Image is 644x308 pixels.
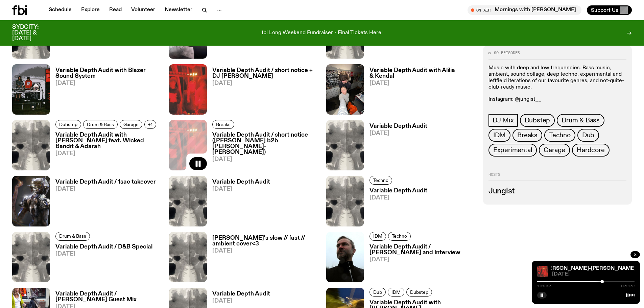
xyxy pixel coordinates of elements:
[552,272,635,277] span: [DATE]
[77,5,104,15] a: Explore
[212,157,318,162] span: [DATE]
[392,234,407,239] span: Techno
[212,298,270,304] span: [DATE]
[493,132,506,139] span: IDM
[212,132,318,155] h3: Variable Depth Audit / short notice ([PERSON_NAME] b2b [PERSON_NAME]-[PERSON_NAME])
[212,68,318,79] h3: Variable Depth Audit / short notice + DJ [PERSON_NAME]
[369,288,386,297] a: Dub
[55,151,161,157] span: [DATE]
[212,291,270,297] h3: Variable Depth Audit
[488,65,626,91] p: Music with deep and low frequencies. Bass music, ambient, sound collage, deep techno, experimenta...
[59,122,77,127] span: Dubstep
[388,232,411,241] a: Techno
[12,120,50,170] img: A black and white Rorschach
[207,179,270,226] a: Variable Depth Audit[DATE]
[488,173,626,181] h2: Hosts
[161,5,196,15] a: Newsletter
[488,96,626,102] p: Instagram: @jungist__
[587,5,632,15] button: Support Us
[212,120,234,129] a: Breaks
[549,132,571,139] span: Techno
[12,24,55,42] h3: SYDCITY: [DATE] & [DATE]
[468,5,581,15] button: On AirMornings with [PERSON_NAME]
[562,117,600,124] span: Drum & Bass
[216,122,231,127] span: Breaks
[520,114,555,127] a: Dubstep
[525,117,550,124] span: Dubstep
[544,129,575,142] a: Techno
[55,80,161,86] span: [DATE]
[55,179,156,185] h3: Variable Depth Audit / 1sac takeover
[364,123,427,170] a: Variable Depth Audit[DATE]
[207,132,318,170] a: Variable Depth Audit / short notice ([PERSON_NAME] b2b [PERSON_NAME]-[PERSON_NAME])[DATE]
[59,234,86,239] span: Drum & Bass
[620,284,635,288] span: 1:59:59
[326,176,364,226] img: A black and white Rorschach
[488,188,626,195] h3: Jungist
[369,188,427,194] h3: Variable Depth Audit
[45,5,76,15] a: Schedule
[369,257,475,263] span: [DATE]
[212,179,270,185] h3: Variable Depth Audit
[262,30,383,36] p: fbi Long Weekend Fundraiser - Final Tickets Here!
[326,120,364,170] img: A black and white Rorschach
[105,5,126,15] a: Read
[388,288,404,297] a: IDM
[364,188,427,226] a: Variable Depth Audit[DATE]
[369,131,427,136] span: [DATE]
[207,68,318,115] a: Variable Depth Audit / short notice + DJ [PERSON_NAME][DATE]
[55,251,152,257] span: [DATE]
[410,289,428,294] span: Dubstep
[364,68,475,115] a: Variable Depth Audit with Alilia & Kendal[DATE]
[55,186,156,192] span: [DATE]
[50,132,161,170] a: Variable Depth Audit with [PERSON_NAME] feat. Wicked Bandit & Adarah[DATE]
[488,144,537,157] a: Experimental
[488,129,510,142] a: IDM
[212,248,318,254] span: [DATE]
[127,5,159,15] a: Volunteer
[369,123,427,129] h3: Variable Depth Audit
[537,284,551,288] span: 1:20:05
[83,120,118,129] a: Drum & Bass
[577,129,599,142] a: Dub
[212,235,318,247] h3: [PERSON_NAME]'s slow // fast // ambient cover<3
[373,289,382,294] span: Dub
[12,232,50,282] img: A black and white Rorschach
[50,244,152,282] a: Variable Depth Audit / D&B Special[DATE]
[144,120,156,129] button: +1
[148,122,152,127] span: +1
[373,178,388,183] span: Techno
[55,232,90,241] a: Drum & Bass
[493,117,514,124] span: DJ Mix
[55,68,161,79] h3: Variable Depth Audit with Blazer Sound System
[493,146,532,154] span: Experimental
[577,146,604,154] span: Hardcore
[517,132,538,139] span: Breaks
[55,291,161,303] h3: Variable Depth Audit / [PERSON_NAME] Guest Mix
[87,122,114,127] span: Drum & Bass
[123,122,139,127] span: Garage
[512,129,542,142] a: Breaks
[494,51,520,55] span: 90 episodes
[50,68,161,115] a: Variable Depth Audit with Blazer Sound System[DATE]
[169,232,207,282] img: A black and white Rorschach
[120,120,142,129] a: Garage
[212,186,270,192] span: [DATE]
[55,132,161,149] h3: Variable Depth Audit with [PERSON_NAME] feat. Wicked Bandit & Adarah
[369,176,392,185] a: Techno
[55,120,81,129] a: Dubstep
[539,144,570,157] a: Garage
[169,176,207,226] img: A black and white Rorschach
[212,80,318,86] span: [DATE]
[544,146,565,154] span: Garage
[391,289,401,294] span: IDM
[50,179,156,226] a: Variable Depth Audit / 1sac takeover[DATE]
[369,232,386,241] a: IDM
[369,195,427,201] span: [DATE]
[369,244,475,256] h3: Variable Depth Audit / [PERSON_NAME] and Interview
[369,68,475,79] h3: Variable Depth Audit with Alilia & Kendal
[557,114,604,127] a: Drum & Bass
[55,244,152,250] h3: Variable Depth Audit / D&B Special
[488,114,518,127] a: DJ Mix
[364,244,475,282] a: Variable Depth Audit / [PERSON_NAME] and Interview[DATE]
